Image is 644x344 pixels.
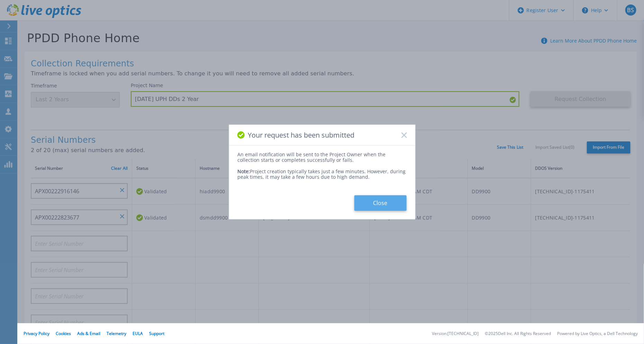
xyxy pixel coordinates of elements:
[149,331,164,336] a: Support
[248,131,355,139] span: Your request has been submitted
[354,195,407,211] button: Close
[133,331,143,336] a: EULA
[77,331,100,336] a: Ads & Email
[485,332,551,336] li: © 2025 Dell Inc. All Rights Reserved
[432,332,479,336] li: Version: [TECHNICAL_ID]
[107,331,126,336] a: Telemetry
[238,168,250,175] span: Note:
[56,331,71,336] a: Cookies
[238,163,407,180] div: Project creation typically takes just a few minutes. However, during peak times, it may take a fe...
[24,331,49,336] a: Privacy Policy
[557,332,638,336] li: Powered by Live Optics, a Dell Technology
[238,152,407,163] div: An email notification will be sent to the Project Owner when the collection starts or completes s...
